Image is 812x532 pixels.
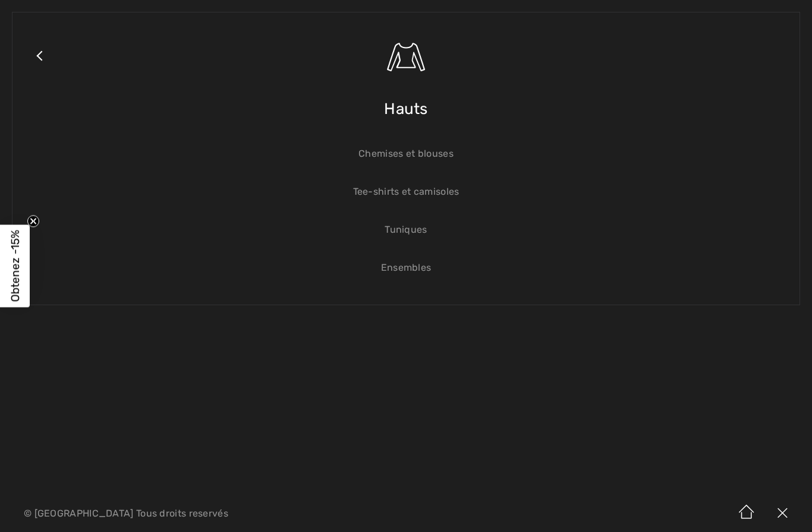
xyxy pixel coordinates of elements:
span: Hauts [384,88,428,130]
a: Tuniques [24,217,788,243]
a: Tee-shirts et camisoles [24,179,788,205]
p: © [GEOGRAPHIC_DATA] Tous droits reservés [24,509,477,518]
span: Obtenez -15% [8,230,22,302]
img: Accueil [729,495,764,532]
a: Ensembles [24,255,788,281]
button: Close teaser [27,216,39,227]
a: Chemises et blouses [24,141,788,167]
img: X [764,495,800,532]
